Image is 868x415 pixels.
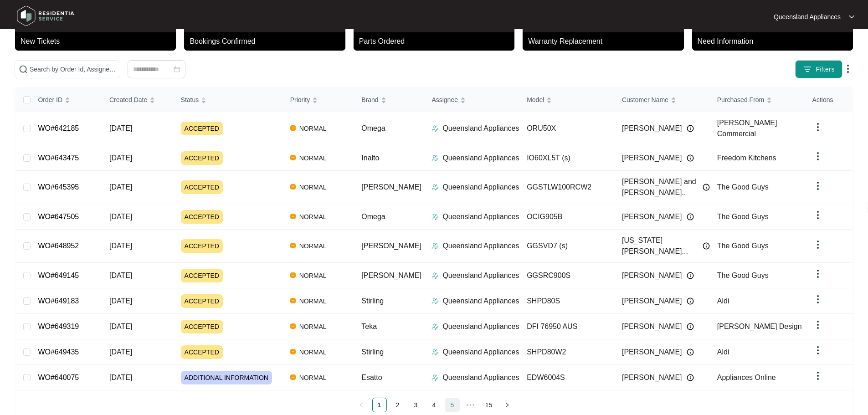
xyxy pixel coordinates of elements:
img: dropdown arrow [812,180,823,191]
a: WO#649319 [38,323,79,330]
span: Order ID [38,95,62,105]
span: Customer Name [622,95,668,105]
p: Need Information [698,36,853,47]
span: Assignee [431,95,458,105]
a: WO#647505 [38,213,79,220]
span: [DATE] [109,297,132,305]
span: NORMAL [296,372,330,383]
span: Priority [290,95,310,105]
img: dropdown arrow [812,239,823,250]
th: Priority [283,88,354,112]
p: Queensland Appliances [442,241,519,251]
img: dropdown arrow [842,63,853,74]
img: Vercel Logo [290,125,296,131]
img: dropdown arrow [812,210,823,220]
span: [PERSON_NAME] and [PERSON_NAME].. [622,176,698,198]
td: OCIG905B [519,204,615,230]
span: [DATE] [109,272,132,279]
span: Aldi [717,297,729,305]
p: Bookings Confirmed [190,36,345,47]
span: [PERSON_NAME] [622,347,682,358]
span: Model [527,95,544,105]
li: 5 [445,398,460,412]
td: EDW6004S [519,365,615,390]
p: Queensland Appliances [442,347,519,358]
span: ••• [463,398,478,412]
span: Inalto [361,154,379,162]
img: Assigner Icon [431,348,439,356]
a: 4 [427,398,441,412]
span: [DATE] [109,374,132,381]
span: The Good Guys [717,183,769,191]
span: The Good Guys [717,272,769,279]
span: NORMAL [296,153,330,164]
li: 1 [372,398,387,412]
span: Brand [361,95,378,105]
img: Vercel Logo [290,374,296,380]
a: WO#642185 [38,124,79,132]
th: Customer Name [615,88,710,112]
span: Stirling [361,297,384,305]
button: left [354,398,369,412]
p: Queensland Appliances [442,123,519,134]
span: ACCEPTED [181,122,223,135]
p: Queensland Appliances [774,12,841,21]
img: Assigner Icon [431,242,439,250]
img: dropdown arrow [812,319,823,330]
th: Brand [354,88,424,112]
p: Queensland Appliances [442,296,519,307]
span: [PERSON_NAME] [361,242,421,250]
span: [DATE] [109,154,132,162]
span: [DATE] [109,348,132,356]
img: Info icon [687,213,694,220]
img: Assigner Icon [431,184,439,191]
p: Queensland Appliances [442,321,519,332]
span: ACCEPTED [181,210,223,224]
img: dropdown arrow [812,122,823,133]
img: Info icon [687,272,694,279]
img: Vercel Logo [290,184,296,190]
img: Vercel Logo [290,272,296,278]
span: [PERSON_NAME] [622,123,682,134]
span: right [504,402,510,408]
img: search-icon [19,65,28,74]
span: ACCEPTED [181,239,223,253]
p: New Tickets [21,36,176,47]
span: [PERSON_NAME] [361,183,421,191]
span: [PERSON_NAME] [622,270,682,281]
img: dropdown arrow [812,345,823,356]
a: WO#645395 [38,183,79,191]
td: GGSRC900S [519,263,615,288]
a: 15 [482,398,496,412]
li: Next 5 Pages [463,398,478,412]
p: Queensland Appliances [442,182,519,193]
td: GGSVD7 (s) [519,230,615,263]
span: left [359,402,364,408]
img: Assigner Icon [431,297,439,305]
p: Queensland Appliances [442,270,519,281]
img: Info icon [687,125,694,132]
img: Info icon [687,374,694,381]
p: Queensland Appliances [442,372,519,383]
img: Assigner Icon [431,374,439,381]
span: [PERSON_NAME] Design [717,323,802,330]
img: Vercel Logo [290,155,296,160]
a: WO#649435 [38,348,79,356]
a: WO#649145 [38,272,79,279]
img: Info icon [703,242,710,250]
img: Vercel Logo [290,243,296,248]
span: ACCEPTED [181,345,223,359]
img: Vercel Logo [290,349,296,354]
span: Esatto [361,374,382,381]
img: Vercel Logo [290,298,296,303]
a: WO#648952 [38,242,79,250]
img: Assigner Icon [431,213,439,220]
a: WO#640075 [38,374,79,381]
td: ORU50X [519,112,615,145]
span: Omega [361,213,385,220]
a: 3 [409,398,423,412]
button: right [500,398,514,412]
span: ACCEPTED [181,269,223,282]
span: ACCEPTED [181,151,223,165]
li: 4 [427,398,442,412]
